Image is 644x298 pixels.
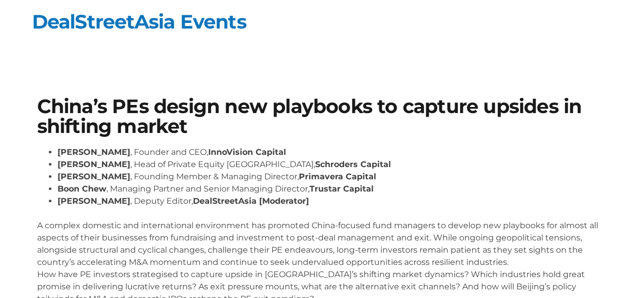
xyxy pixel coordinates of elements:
strong: [PERSON_NAME] [58,172,130,181]
h1: China’s PEs design new playbooks to capture upsides in shifting market [37,97,607,136]
li: , Founding Member & Managing Director, [58,171,607,183]
strong: [PERSON_NAME] [58,196,130,206]
strong: Schroders Capital [315,159,391,169]
strong: [PERSON_NAME] [58,159,130,169]
strong: [PERSON_NAME] [58,147,130,157]
li: , Head of Private Equity [GEOGRAPHIC_DATA], [58,158,607,171]
li: , Founder and CEO, [58,146,607,158]
a: DealStreetAsia Events [32,10,246,34]
strong: Primavera Capital [299,172,376,181]
strong: InnoVision Capital [208,147,286,157]
li: , Managing Partner and Senior Managing Director, [58,183,607,195]
li: , Deputy Editor, [58,195,607,207]
strong: DealStreetAsia [Moderator] [193,196,309,206]
strong: Boon Chew [58,184,106,194]
strong: Trustar Capital [310,184,374,194]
